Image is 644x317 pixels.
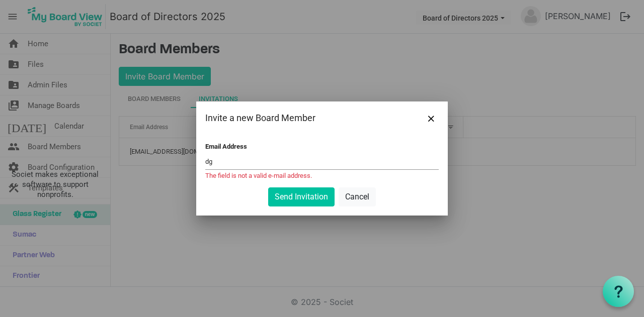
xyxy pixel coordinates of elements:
button: Cancel [339,187,376,206]
button: Send Invitation [268,187,335,206]
button: Close [424,111,439,126]
span: The field is not a valid e-mail address. [205,172,312,179]
label: Email Address [205,143,247,150]
div: Invite a new Board Member [205,111,392,126]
